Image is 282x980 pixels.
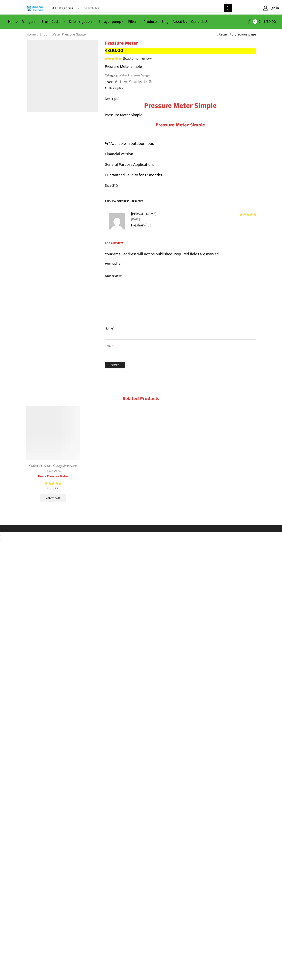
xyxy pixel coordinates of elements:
[144,100,217,112] strong: Pressure Meter Simple
[160,17,171,26] a: Blog
[40,17,67,26] a: Brush Cutter
[51,32,86,37] a: Water Pressure Gauge
[105,326,256,331] label: Name
[105,172,256,178] p: Guaranteed validity for 12 months.
[219,32,256,37] a: Return to previous page
[105,73,150,78] span: Category:
[189,17,210,26] a: Contact Us
[2,540,2,541] button: Next (arrow right)
[131,217,256,222] time: [DATE]
[105,57,121,60] div: Rated 5.00 out of 5
[126,17,142,26] a: Filter
[105,63,256,70] p: Pressure Meter simple
[29,463,63,469] a: Water Pressure Gauge
[142,17,160,26] a: Products
[105,46,107,55] span: ₹
[47,485,59,491] bdi: 500.00
[105,199,256,206] h2: 1 review for
[105,161,256,168] p: General Purpose Application.
[27,40,98,112] img: Water-Pressure-Gauge
[105,80,113,84] span: Share:
[67,17,97,26] a: Drip Irrigation
[253,19,257,24] span: 0
[40,494,66,502] a: Add to cart: “Heera Pressure Meter”
[268,6,279,11] span: Sign in
[105,344,256,349] label: Email
[105,46,123,55] bdi: 300.00
[109,85,125,91] a: Description
[105,96,123,102] a: Description
[47,485,49,491] span: ₹
[118,73,150,78] a: Water Pressure Gauge
[45,481,61,486] span: Rated out of 5
[105,57,122,60] span: 1
[131,222,256,228] p: Freshar मीटर
[131,211,156,217] strong: [PERSON_NAME]
[238,5,279,12] a: Sign in
[105,151,256,157] p: Financial version.
[171,17,189,26] a: About Us
[124,56,125,62] span: 1
[105,261,256,266] label: Your rating
[240,213,256,216] span: Rated out of 5
[26,32,86,37] nav: Breadcrumb
[123,395,159,403] span: Related products
[105,362,125,368] input: Submit
[105,273,256,279] label: Your review
[156,121,205,129] strong: Pressure Meter Simple
[45,481,61,486] div: Rated 5.00 out of 5
[105,112,256,118] p: Pressure Meter Simple
[82,4,224,12] input: Search for...
[26,406,80,460] img: Heera Pressure Meter
[105,140,256,147] p: ¼” Available in outdoor flour.
[40,32,48,37] a: Shop
[26,463,80,474] div: ,
[266,19,268,25] span: ₹
[123,56,152,62] a: (1customer review)
[105,57,121,60] span: Rated out of 5 based on customer rating
[20,17,40,26] a: Raingun
[257,19,265,24] span: Cart
[105,251,219,258] span: Your email address will not be published. Required fields are marked
[236,18,276,25] a: 0 Cart ₹0.00
[240,213,256,216] div: Rated 5 out of 5
[105,241,256,248] span: Add a review
[26,32,36,37] a: Home
[105,182,256,189] p: Size 2½”
[6,17,20,26] a: Home
[224,4,232,12] button: Search button
[97,17,126,26] a: Sprayer pump
[122,199,143,203] span: Pressure Meter
[45,463,77,474] a: Pressure Relief Valve
[266,19,276,25] bdi: 0.00
[105,40,256,46] h1: Pressure Meter
[26,474,80,479] a: Heera Pressure Meter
